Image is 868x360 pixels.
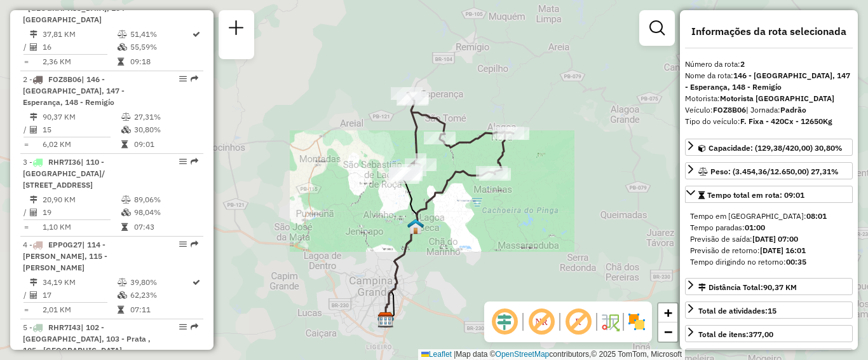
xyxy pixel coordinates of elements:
[685,59,853,70] div: Número da rota:
[685,104,853,116] div: Veículo:
[191,240,198,248] em: Rota exportada
[23,289,29,301] td: /
[658,322,677,342] a: Zoom out
[698,282,797,293] div: Distância Total:
[644,15,670,41] a: Exibir filtros
[685,186,853,203] a: Tempo total em rota: 09:01
[133,111,198,123] td: 27,31%
[698,306,776,315] span: Total de atividades:
[42,123,121,136] td: 15
[23,221,29,233] td: =
[685,139,853,156] a: Capacidade: (129,38/420,00) 30,80%
[746,105,806,114] span: | Jornada:
[690,233,848,245] div: Previsão de saída:
[740,116,832,126] strong: F. Fixa - 420Cx - 12650Kg
[685,71,850,92] strong: 146 - [GEOGRAPHIC_DATA], 147 - Esperança, 148 - Remigío
[130,303,191,316] td: 07:11
[23,157,105,190] span: 3 -
[48,157,81,167] span: RHR7I36
[48,74,81,84] span: FOZ8B06
[664,324,672,340] span: −
[30,279,37,286] i: Distância Total
[768,306,776,315] strong: 15
[710,167,839,176] span: Peso: (3.454,36/12.650,00) 27,31%
[23,322,151,355] span: 5 -
[23,206,29,219] td: /
[48,322,81,332] span: RHR7I43
[191,323,198,331] em: Rota exportada
[407,218,424,235] img: Zumpy Lagoa Seca
[690,256,848,268] div: Tempo dirigindo no retorno:
[121,141,128,148] i: Tempo total em rota
[133,138,198,151] td: 09:01
[418,349,685,360] div: Map data © contributors,© 2025 TomTom, Microsoft
[121,223,128,231] i: Tempo total em rota
[23,322,151,355] span: | 102 - [GEOGRAPHIC_DATA], 103 - Prata , 105 - [GEOGRAPHIC_DATA]
[454,350,456,359] span: |
[179,158,187,165] em: Opções
[806,211,827,221] strong: 08:01
[42,303,117,316] td: 2,01 KM
[130,41,191,53] td: 55,59%
[713,105,746,114] strong: FOZ8B06
[193,31,200,38] i: Rota otimizada
[42,111,121,123] td: 90,37 KM
[118,31,127,38] i: % de utilização do peso
[685,301,853,319] a: Total de atividades:15
[421,350,452,359] a: Leaflet
[30,43,37,51] i: Total de Atividades
[30,126,37,134] i: Total de Atividades
[48,240,82,249] span: EPP0G27
[23,157,105,190] span: | 110 - [GEOGRAPHIC_DATA]/ [STREET_ADDRESS]
[780,105,806,114] strong: Padrão
[685,205,853,273] div: Tempo total em rota: 09:01
[600,312,620,332] img: Fluxo de ruas
[740,59,745,69] strong: 2
[720,93,834,103] strong: Motorista [GEOGRAPHIC_DATA]
[23,74,125,107] span: 2 -
[191,75,198,83] em: Rota exportada
[23,74,125,107] span: | 146 - [GEOGRAPHIC_DATA], 147 - Esperança, 148 - Remigío
[685,278,853,295] a: Distância Total:90,37 KM
[130,55,191,68] td: 09:18
[698,329,773,340] div: Total de itens:
[130,289,191,301] td: 62,23%
[685,70,853,93] div: Nome da rota:
[179,323,187,331] em: Opções
[685,162,853,179] a: Peso: (3.454,36/12.650,00) 27,31%
[42,138,121,151] td: 6,02 KM
[749,329,773,339] strong: 377,00
[224,15,249,44] a: Nova sessão e pesquisa
[133,123,198,136] td: 30,80%
[121,196,131,204] i: % de utilização do peso
[42,193,121,206] td: 20,90 KM
[133,193,198,206] td: 89,06%
[121,209,131,216] i: % de utilização da cubagem
[42,55,117,68] td: 2,36 KM
[42,221,121,233] td: 1,10 KM
[118,291,127,299] i: % de utilização da cubagem
[690,222,848,233] div: Tempo paradas:
[133,206,198,219] td: 98,04%
[30,196,37,204] i: Distância Total
[42,28,117,41] td: 37,81 KM
[690,211,848,222] div: Tempo em [GEOGRAPHIC_DATA]:
[118,279,127,286] i: % de utilização do peso
[30,291,37,299] i: Total de Atividades
[133,221,198,233] td: 07:43
[690,245,848,256] div: Previsão de retorno:
[193,279,200,286] i: Rota otimizada
[664,305,672,321] span: +
[23,123,29,136] td: /
[118,58,124,66] i: Tempo total em rota
[709,143,843,153] span: Capacidade: (129,38/420,00) 30,80%
[627,312,647,332] img: Exibir/Ocultar setores
[685,93,853,104] div: Motorista:
[118,306,124,314] i: Tempo total em rota
[526,307,557,337] span: Exibir NR
[377,312,394,328] img: CDD Campina Grande
[496,350,550,359] a: OpenStreetMap
[30,31,37,38] i: Distância Total
[786,257,806,267] strong: 00:35
[377,311,394,328] img: ZUMPY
